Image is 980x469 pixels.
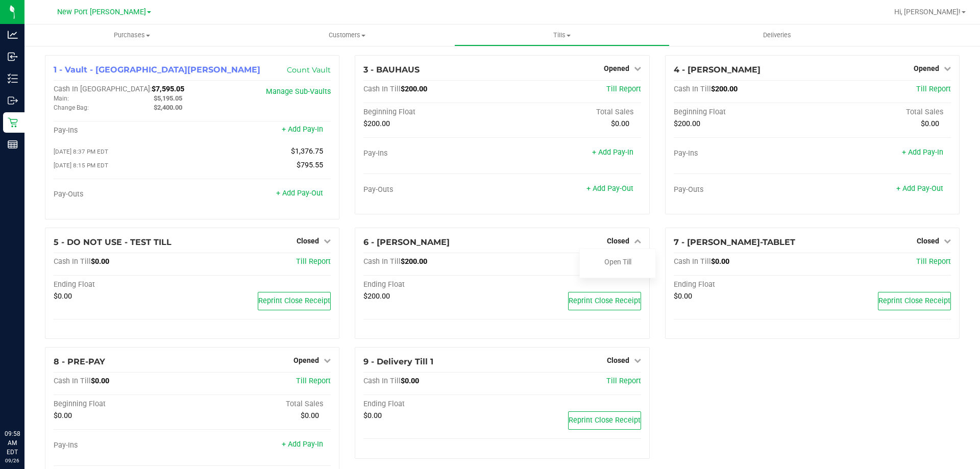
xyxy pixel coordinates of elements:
[401,377,419,385] span: $0.00
[258,297,330,305] span: Reprint Close Receipt
[54,411,72,420] span: $0.00
[266,87,331,96] a: Manage Sub-Vaults
[54,95,69,102] span: Main:
[894,8,961,16] span: Hi, [PERSON_NAME]!
[569,416,641,425] span: Reprint Close Receipt
[812,108,951,117] div: Total Sales
[455,31,669,40] span: Tills
[568,411,641,430] button: Reprint Close Receipt
[607,356,629,364] span: Closed
[363,149,502,158] div: Pay-Ins
[287,65,331,75] a: Count Vault
[54,292,72,301] span: $0.00
[276,189,323,198] a: + Add Pay-Out
[363,108,502,117] div: Beginning Float
[24,24,239,46] a: Purchases
[363,357,433,366] span: 9 - Delivery Till 1
[154,94,182,102] span: $5,195.05
[54,104,89,111] span: Change Bag:
[57,8,146,16] span: New Port [PERSON_NAME]
[24,31,239,40] span: Purchases
[902,148,943,157] a: + Add Pay-In
[10,387,41,418] iframe: Resource center
[91,377,109,385] span: $0.00
[54,148,108,155] span: [DATE] 8:37 PM EDT
[607,237,629,245] span: Closed
[54,377,91,385] span: Cash In Till
[711,85,738,93] span: $200.00
[604,64,629,72] span: Opened
[674,119,700,128] span: $200.00
[363,237,450,247] span: 6 - [PERSON_NAME]
[674,257,711,266] span: Cash In Till
[258,292,331,310] button: Reprint Close Receipt
[5,457,20,464] p: 09/26
[363,85,401,93] span: Cash In Till
[54,190,192,199] div: Pay-Outs
[54,357,105,366] span: 8 - PRE-PAY
[91,257,109,266] span: $0.00
[363,65,420,75] span: 3 - BAUHAUS
[296,257,331,266] a: Till Report
[749,31,805,40] span: Deliveries
[54,257,91,266] span: Cash In Till
[568,292,641,310] button: Reprint Close Receipt
[916,257,951,266] a: Till Report
[674,280,813,289] div: Ending Float
[363,257,401,266] span: Cash In Till
[401,85,427,93] span: $200.00
[363,400,502,409] div: Ending Float
[363,119,390,128] span: $200.00
[291,147,323,156] span: $1,376.75
[54,85,152,93] span: Cash In [GEOGRAPHIC_DATA]:
[606,377,641,385] a: Till Report
[301,411,319,420] span: $0.00
[5,429,20,457] p: 09:58 AM EDT
[8,73,18,84] inline-svg: Inventory
[917,237,939,245] span: Closed
[239,24,454,46] a: Customers
[152,85,184,93] span: $7,595.05
[363,377,401,385] span: Cash In Till
[674,292,692,301] span: $0.00
[282,440,323,449] a: + Add Pay-In
[914,64,939,72] span: Opened
[8,95,18,106] inline-svg: Outbound
[54,237,171,247] span: 5 - DO NOT USE - TEST TILL
[54,400,192,409] div: Beginning Float
[569,297,641,305] span: Reprint Close Receipt
[363,280,502,289] div: Ending Float
[454,24,669,46] a: Tills
[611,119,629,128] span: $0.00
[240,31,454,40] span: Customers
[878,292,951,310] button: Reprint Close Receipt
[154,104,182,111] span: $2,400.00
[401,257,427,266] span: $200.00
[296,377,331,385] a: Till Report
[604,258,631,266] a: Open Till
[297,161,323,169] span: $795.55
[54,65,260,75] span: 1 - Vault - [GEOGRAPHIC_DATA][PERSON_NAME]
[674,108,813,117] div: Beginning Float
[363,292,390,301] span: $200.00
[674,149,813,158] div: Pay-Ins
[674,237,795,247] span: 7 - [PERSON_NAME]-TABLET
[54,441,192,450] div: Pay-Ins
[896,184,943,193] a: + Add Pay-Out
[711,257,729,266] span: $0.00
[54,162,108,169] span: [DATE] 8:15 PM EDT
[674,85,711,93] span: Cash In Till
[192,400,331,409] div: Total Sales
[363,185,502,194] div: Pay-Outs
[606,85,641,93] a: Till Report
[592,148,633,157] a: + Add Pay-In
[54,126,192,135] div: Pay-Ins
[502,108,641,117] div: Total Sales
[916,85,951,93] span: Till Report
[878,297,950,305] span: Reprint Close Receipt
